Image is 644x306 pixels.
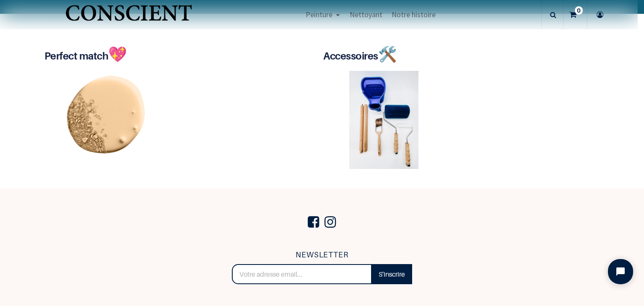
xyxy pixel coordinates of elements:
iframe: Tidio Chat [601,252,640,291]
sup: 0 [575,6,583,15]
h5: NEWSLETTER [232,249,413,261]
b: Accessoires [323,50,378,62]
h3: 🛠️ [320,44,587,64]
span: Peinture [306,10,332,19]
a: Product image [320,158,447,167]
img: Product image [42,71,168,169]
h3: 💖 [41,44,308,64]
span: Notre histoire [392,10,436,19]
font: Perfect match [44,50,109,62]
a: Product image [42,158,168,167]
span: Nettoyant [350,10,382,19]
img: Product image [320,71,447,169]
input: Votre adresse email... [232,264,372,284]
a: S'inscrire [371,264,412,284]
